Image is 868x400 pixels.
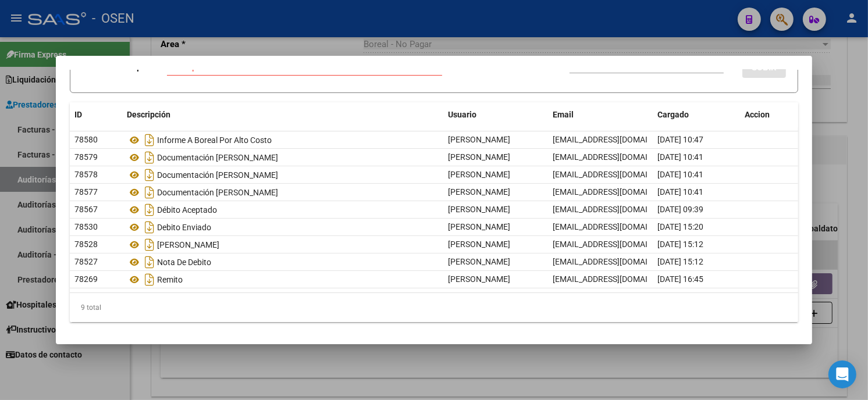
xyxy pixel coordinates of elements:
span: 78528 [74,240,98,249]
span: 78577 [74,187,98,197]
span: [PERSON_NAME] [448,170,510,179]
span: [PERSON_NAME] [448,222,510,231]
span: [DATE] 15:20 [657,222,703,231]
datatable-header-cell: Accion [740,102,798,127]
div: 9 total [70,293,798,322]
span: [DATE] 10:47 [657,135,703,144]
span: [DATE] 10:41 [657,152,703,162]
i: Descargar documento [142,235,157,254]
span: [PERSON_NAME] [448,152,510,162]
span: [DATE] 15:12 [657,240,703,249]
span: [EMAIL_ADDRESS][DOMAIN_NAME] [553,240,682,249]
div: Documentación [PERSON_NAME] [127,183,439,202]
span: [DATE] 10:41 [657,170,703,179]
span: 78530 [74,222,98,231]
div: Documentación [PERSON_NAME] [127,148,439,167]
span: [PERSON_NAME] [448,240,510,249]
span: 78527 [74,257,98,266]
datatable-header-cell: Descripción [122,102,443,127]
span: Descripción [127,110,170,119]
span: [EMAIL_ADDRESS][DOMAIN_NAME] [553,170,682,179]
datatable-header-cell: Cargado [653,102,740,127]
span: [EMAIL_ADDRESS][DOMAIN_NAME] [553,257,682,266]
span: Usuario [448,110,476,119]
datatable-header-cell: Email [548,102,653,127]
i: Descargar documento [142,148,157,167]
datatable-header-cell: Usuario [443,102,548,127]
span: [EMAIL_ADDRESS][DOMAIN_NAME] [553,274,682,284]
div: Nota De Debito [127,253,439,272]
span: [EMAIL_ADDRESS][DOMAIN_NAME] [553,205,682,214]
div: [PERSON_NAME] [127,235,439,254]
span: 78579 [74,152,98,162]
span: [PERSON_NAME] [448,257,510,266]
span: [PERSON_NAME] [448,135,510,144]
span: [EMAIL_ADDRESS][DOMAIN_NAME] [553,135,682,144]
span: 78269 [74,274,98,284]
span: ID [74,110,82,119]
span: 78578 [74,170,98,179]
span: [PERSON_NAME] [448,187,510,197]
div: Remito [127,270,439,289]
span: Cargado [657,110,689,119]
i: Descargar documento [142,253,157,272]
datatable-header-cell: ID [70,102,122,127]
div: Debito Enviado [127,218,439,237]
i: Descargar documento [142,218,157,237]
span: 78580 [74,135,98,144]
span: [DATE] 16:45 [657,274,703,284]
span: Email [553,110,574,119]
i: Descargar documento [142,183,157,202]
span: [DATE] 09:39 [657,205,703,214]
i: Descargar documento [142,201,157,219]
div: Open Intercom Messenger [828,360,856,388]
div: Informe A Boreal Por Alto Costo [127,131,439,149]
span: 78567 [74,205,98,214]
span: [PERSON_NAME] [448,205,510,214]
span: [EMAIL_ADDRESS][DOMAIN_NAME] [553,187,682,197]
i: Descargar documento [142,131,157,149]
span: [EMAIL_ADDRESS][DOMAIN_NAME] [553,152,682,162]
i: Descargar documento [142,166,157,184]
span: [PERSON_NAME] [448,274,510,284]
span: [DATE] 10:41 [657,187,703,197]
span: [DATE] 15:12 [657,257,703,266]
i: Descargar documento [142,270,157,289]
span: [EMAIL_ADDRESS][DOMAIN_NAME] [553,222,682,231]
div: Documentación [PERSON_NAME] [127,166,439,184]
span: Accion [745,110,770,119]
div: Débito Aceptado [127,201,439,219]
